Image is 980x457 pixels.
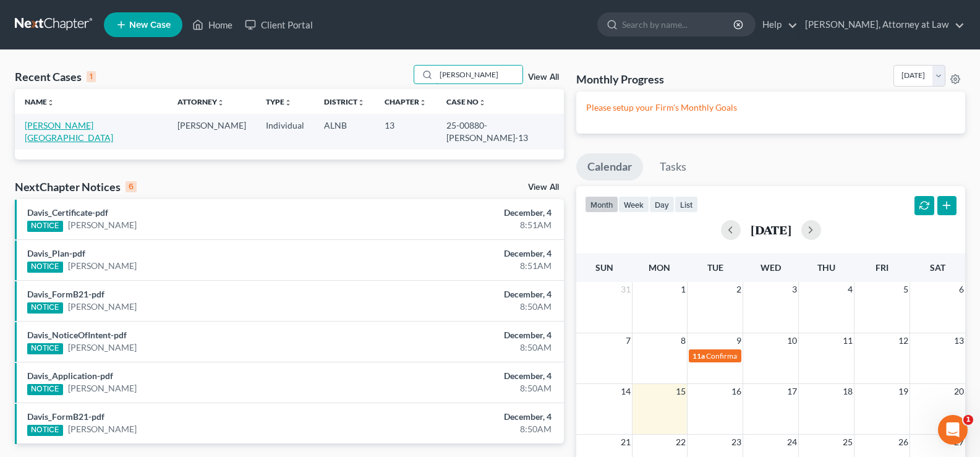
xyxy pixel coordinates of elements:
span: 20 [953,384,965,399]
span: 13 [953,333,965,348]
a: [PERSON_NAME] [68,219,137,231]
a: [PERSON_NAME] [68,301,137,313]
div: December, 4 [385,411,552,423]
td: Individual [256,114,314,149]
span: Confirmation Date for [PERSON_NAME] [706,351,837,361]
a: Davis_NoticeOfIntent-pdf [27,330,127,340]
h3: Monthly Progress [576,72,664,87]
span: Fri [876,262,888,273]
input: Search by name... [436,66,522,83]
span: Mon [649,262,670,273]
span: 24 [786,435,798,450]
span: 25 [842,435,854,450]
input: Search by name... [622,13,735,36]
a: Davis_FormB21-pdf [27,411,104,422]
span: 1 [963,415,973,425]
div: NOTICE [27,343,63,354]
div: 8:50AM [385,341,552,354]
div: 8:50AM [385,301,552,313]
td: 25-00880-[PERSON_NAME]-13 [437,114,565,149]
a: Chapterunfold_more [385,97,427,106]
span: Tue [707,262,723,273]
div: 6 [126,181,137,192]
div: NOTICE [27,262,63,273]
i: unfold_more [357,99,365,106]
span: 15 [675,384,687,399]
span: Sun [595,262,613,273]
i: unfold_more [419,99,427,106]
span: 6 [958,282,965,297]
i: unfold_more [217,99,224,106]
span: 31 [620,282,632,297]
td: ALNB [314,114,375,149]
span: 26 [897,435,910,450]
div: 1 [87,71,96,82]
td: [PERSON_NAME] [168,114,256,149]
a: Case Nounfold_more [446,97,486,106]
span: 22 [675,435,687,450]
i: unfold_more [47,99,54,106]
span: 11 [842,333,854,348]
div: December, 4 [385,329,552,341]
span: 17 [786,384,798,399]
div: December, 4 [385,370,552,382]
span: 12 [897,333,910,348]
span: Thu [817,262,835,273]
a: [PERSON_NAME] [68,382,137,395]
a: Typeunfold_more [266,97,292,106]
button: day [649,196,675,213]
a: Davis_FormB21-pdf [27,289,104,299]
a: Attorneyunfold_more [177,97,224,106]
span: 18 [842,384,854,399]
div: NOTICE [27,221,63,232]
div: NOTICE [27,384,63,395]
div: December, 4 [385,247,552,260]
a: [PERSON_NAME][GEOGRAPHIC_DATA] [25,120,113,143]
a: [PERSON_NAME] [68,341,137,354]
button: week [618,196,649,213]
a: Help [756,14,798,36]
span: 23 [730,435,743,450]
a: Davis_Certificate-pdf [27,207,108,218]
a: Davis_Application-pdf [27,370,113,381]
span: 2 [735,282,743,297]
div: NOTICE [27,302,63,314]
a: View All [528,73,559,82]
div: NOTICE [27,425,63,436]
a: Client Portal [239,14,319,36]
div: 8:51AM [385,219,552,231]
h2: [DATE] [751,223,791,236]
a: Nameunfold_more [25,97,54,106]
div: December, 4 [385,288,552,301]
span: 1 [680,282,687,297]
td: 13 [375,114,437,149]
span: 5 [902,282,910,297]
span: 11a [692,351,705,361]
a: [PERSON_NAME] [68,260,137,272]
span: 10 [786,333,798,348]
span: 9 [735,333,743,348]
span: Wed [761,262,781,273]
p: Please setup your Firm's Monthly Goals [586,101,955,114]
a: Districtunfold_more [324,97,365,106]
a: Davis_Plan-pdf [27,248,85,258]
div: December, 4 [385,207,552,219]
button: month [585,196,618,213]
a: Home [186,14,239,36]
span: Sat [930,262,945,273]
span: 19 [897,384,910,399]
button: list [675,196,698,213]
span: 8 [680,333,687,348]
span: 16 [730,384,743,399]
span: 7 [624,333,632,348]
a: [PERSON_NAME] [68,423,137,435]
i: unfold_more [479,99,486,106]
div: 8:51AM [385,260,552,272]
span: 4 [846,282,854,297]
div: Recent Cases [15,69,96,84]
span: New Case [129,20,171,30]
span: 14 [620,384,632,399]
div: 8:50AM [385,423,552,435]
a: Calendar [576,153,643,181]
i: unfold_more [284,99,292,106]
